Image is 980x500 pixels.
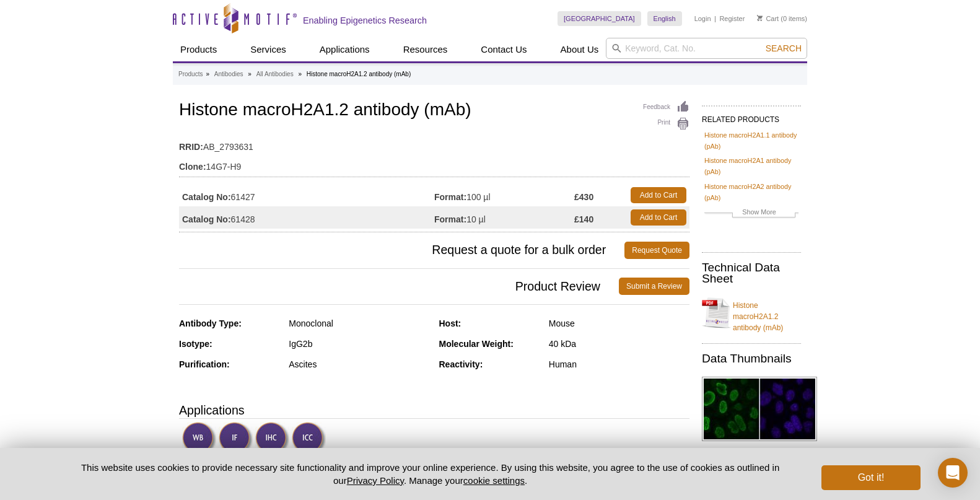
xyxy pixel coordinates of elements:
[702,105,801,128] h2: RELATED PRODUCTS
[702,292,801,333] a: Histone macroH2A1.2 antibody (mAb)
[179,161,206,172] strong: Clone:
[704,129,798,152] a: Histone macroH2A1.1 antibody (pAb)
[702,353,801,364] h2: Data Thumbnails
[307,71,411,77] li: Histone macroH2A1.2 antibody (mAb)
[704,155,798,177] a: Histone macroH2A1 antibody (pAb)
[439,318,462,328] strong: Host:
[434,184,574,206] td: 100 µl
[179,278,619,295] span: Product Review
[702,262,801,284] h2: Technical Data Sheet
[256,69,294,80] a: All Antibodies
[179,359,230,369] strong: Purification:
[255,422,289,456] img: Immunohistochemistry Validated
[643,117,689,131] a: Print
[59,461,801,487] p: This website uses cookies to provide necessary site functionality and improve your online experie...
[179,154,689,173] td: 14G7-H9
[289,359,429,370] div: Ascites
[647,11,682,26] a: English
[938,458,968,488] div: Open Intercom Messenger
[206,71,209,77] li: »
[704,181,798,203] a: Histone macroH2A2 antibody (pAb)
[292,422,326,456] img: Immunocytochemistry Validated
[182,422,216,456] img: Western Blot Validated
[179,206,434,229] td: 61428
[179,242,624,259] span: Request a quote for a bulk order
[243,38,294,61] a: Services
[303,15,427,26] h2: Enabling Epigenetics Research
[702,447,799,467] b: [MEDICAL_DATA] stain of Histone macroH2A1.2 mAb.
[434,214,466,225] strong: Format:
[434,191,466,203] strong: Format:
[631,187,686,203] a: Add to Cart
[719,14,745,23] a: Register
[439,359,483,369] strong: Reactivity:
[182,214,231,225] strong: Catalog No:
[757,14,779,23] a: Cart
[574,191,593,203] strong: £430
[182,191,231,203] strong: Catalog No:
[347,475,404,486] a: Privacy Policy
[549,338,689,349] div: 40 kDa
[219,422,253,456] img: Immunofluorescence Validated
[439,339,514,349] strong: Molecular Weight:
[312,38,377,61] a: Applications
[179,134,689,154] td: AB_2793631
[549,359,689,370] div: Human
[694,14,711,23] a: Login
[173,38,224,61] a: Products
[704,206,798,221] a: Show More
[619,278,689,295] a: Submit a Review
[574,214,593,225] strong: £140
[558,11,641,26] a: [GEOGRAPHIC_DATA]
[606,38,807,59] input: Keyword, Cat. No.
[179,401,689,419] h3: Applications
[179,318,242,328] strong: Antibody Type:
[298,71,302,77] li: »
[549,318,689,329] div: Mouse
[553,38,606,61] a: About Us
[757,11,807,26] li: (0 items)
[178,69,203,80] a: Products
[434,206,574,229] td: 10 µl
[766,43,802,53] span: Search
[179,184,434,206] td: 61427
[248,71,252,77] li: »
[757,15,763,21] img: Your Cart
[631,209,686,226] a: Add to Cart
[702,377,817,441] img: Histone macroH2A1.2 antibody (mAb) tested by immunofluorescence.
[179,141,203,152] strong: RRID:
[702,445,801,490] p: (Click image to enlarge and see details.)
[179,100,689,121] h1: Histone macroH2A1.2 antibody (mAb)
[762,43,805,54] button: Search
[214,69,243,80] a: Antibodies
[396,38,455,61] a: Resources
[643,100,689,114] a: Feedback
[624,242,689,259] a: Request Quote
[821,465,921,490] button: Got it!
[179,339,212,349] strong: Isotype:
[289,318,429,329] div: Monoclonal
[463,475,525,486] button: cookie settings
[289,338,429,349] div: IgG2b
[473,38,534,61] a: Contact Us
[714,11,716,26] li: |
